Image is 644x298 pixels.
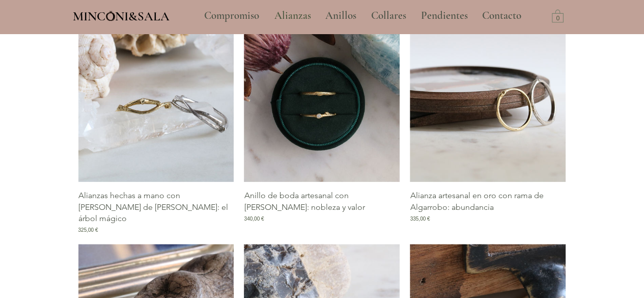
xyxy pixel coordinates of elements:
a: Contacto [474,3,529,29]
p: Anillo de boda artesanal con [PERSON_NAME]: nobleza y valor [244,190,400,213]
a: Alianzas [267,3,318,29]
span: 340,00 € [244,215,264,223]
img: Minconi Sala [106,11,115,21]
nav: Sitio [177,3,549,29]
div: Galería de Alianza artesanal en oro con rama de Algarrobo: abundancia [410,26,566,234]
a: Compromiso [197,3,267,29]
a: Alianza de boda artesanal Barcelona [244,26,400,182]
a: Anillo de boda artesanal con [PERSON_NAME]: nobleza y valor340,00 € [244,190,400,234]
span: 325,00 € [78,226,98,234]
span: 335,00 € [410,215,430,223]
p: Compromiso [199,3,264,29]
a: Carrito con 0 ítems [552,9,564,22]
p: Pendientes [416,3,473,29]
p: Contacto [477,3,526,29]
a: Collares [363,3,413,29]
a: Alianzas hechas a mano con [PERSON_NAME] de [PERSON_NAME]: el árbol mágico325,00 € [78,190,234,234]
div: Galería de Alianzas hechas a mano con rama de Celtis: el árbol mágico [78,26,234,234]
text: 0 [556,15,559,22]
p: Alianza artesanal en oro con rama de Algarrobo: abundancia [410,190,566,213]
span: MINCONI&SALA [73,9,170,24]
img: Anillo de boda artesanal Minconi Sala [410,26,566,182]
p: Collares [366,3,411,29]
a: Anillos [318,3,363,29]
div: Galería de Anillo de boda artesanal con rama de Pruno: nobleza y valor [244,26,400,234]
p: Alianzas hechas a mano con [PERSON_NAME] de [PERSON_NAME]: el árbol mágico [78,190,234,224]
a: MINCONI&SALA [73,7,170,23]
p: Alianzas [269,3,316,29]
p: Anillos [320,3,361,29]
a: Pendientes [413,3,474,29]
a: Alianzas hechas a mano Barcelona [78,26,234,182]
a: Alianza artesanal en oro con rama de Algarrobo: abundancia335,00 € [410,190,566,234]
